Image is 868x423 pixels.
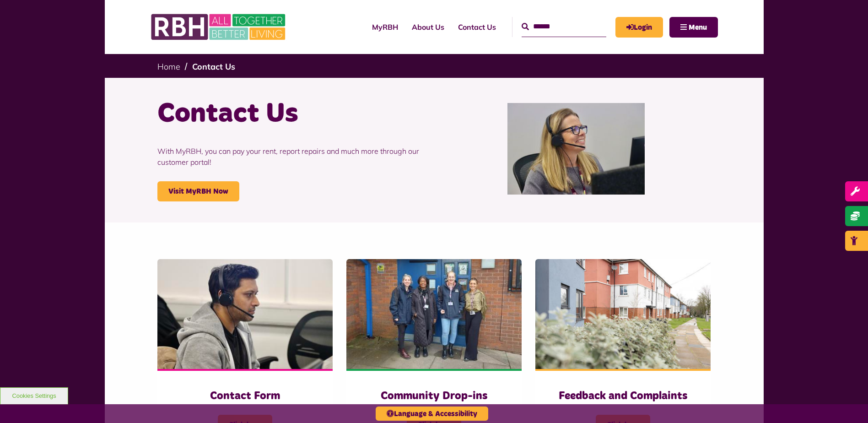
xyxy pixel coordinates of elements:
[157,61,180,72] a: Home
[157,96,427,132] h1: Contact Us
[192,61,235,72] a: Contact Us
[376,407,488,421] button: Language & Accessibility
[157,132,427,181] p: With MyRBH, you can pay your rent, report repairs and much more through our customer portal!
[689,24,707,31] span: Menu
[365,15,405,39] a: MyRBH
[615,17,663,38] a: MyRBH
[554,389,692,403] h3: Feedback and Complaints
[346,259,522,369] img: Heywood Drop In 2024
[151,9,288,45] img: RBH
[669,17,718,38] button: Navigation
[365,389,503,403] h3: Community Drop-ins
[157,181,239,201] a: Visit MyRBH Now
[176,389,314,403] h3: Contact Form
[157,259,333,369] img: Contact Centre February 2024 (4)
[827,382,868,423] iframe: Netcall Web Assistant for live chat
[535,259,711,369] img: SAZMEDIA RBH 22FEB24 97
[451,15,503,39] a: Contact Us
[507,103,645,195] img: Contact Centre February 2024 (1)
[405,15,451,39] a: About Us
